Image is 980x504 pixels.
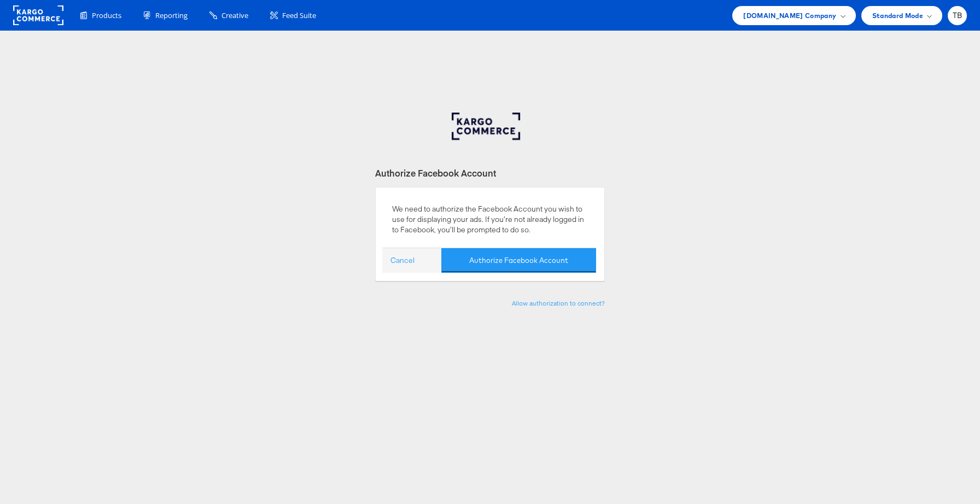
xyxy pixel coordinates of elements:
[743,10,836,21] span: [DOMAIN_NAME] Company
[392,204,588,235] p: We need to authorize the Facebook Account you wish to use for displaying your ads. If you’re not ...
[375,167,605,179] div: Authorize Facebook Account
[155,10,188,21] span: Reporting
[512,299,605,307] a: Allow authorization to connect?
[282,10,316,21] span: Feed Suite
[872,10,923,21] span: Standard Mode
[441,248,596,273] button: Authorize Facebook Account
[221,10,248,21] span: Creative
[953,12,962,19] span: TB
[390,255,415,266] a: Cancel
[92,10,121,21] span: Products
